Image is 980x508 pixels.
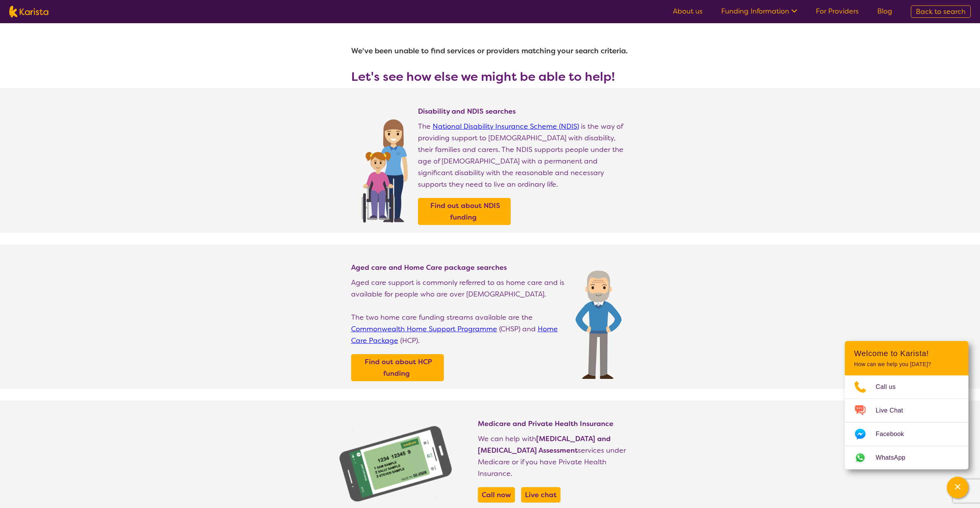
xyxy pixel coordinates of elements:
[576,271,622,379] img: Find Age care and home care package services and providers
[359,114,410,223] img: Find NDIS and Disability services and providers
[876,428,913,440] span: Facebook
[433,122,579,131] a: National Disability Insurance Scheme (NDIS)
[845,446,968,469] a: Web link opens in a new tab.
[876,452,915,464] span: WhatsApp
[845,375,968,469] ul: Choose channel
[351,277,568,300] p: Aged care support is commonly referred to as home care and is available for people who are over [...
[351,263,568,272] h4: Aged care and Home Care package searches
[877,7,892,16] a: Blog
[338,425,453,503] img: Find NDIS and Disability services and providers
[351,42,629,60] h1: We've been unable to find services or providers matching your search criteria.
[420,200,509,223] a: Find out about NDIS funding
[482,490,511,499] b: Call now
[351,312,568,346] p: The two home care funding streams available are the (CHSP) and (HCP).
[418,107,629,116] h4: Disability and NDIS searches
[430,201,500,222] b: Find out about NDIS funding
[478,434,611,455] b: [MEDICAL_DATA] and [MEDICAL_DATA] Assessment
[854,349,959,358] h2: Welcome to Karista!
[854,361,959,368] p: How can we help you [DATE]?
[418,121,629,190] p: The is the way of providing support to [DEMOGRAPHIC_DATA] with disability, their families and car...
[365,357,432,378] b: Find out about HCP funding
[876,381,905,393] span: Call us
[816,7,859,16] a: For Providers
[478,419,629,428] h4: Medicare and Private Health Insurance
[673,7,703,16] a: About us
[523,489,559,501] a: Live chat
[721,7,797,16] a: Funding Information
[478,433,629,479] p: We can help with services under Medicare or if you have Private Health Insurance.
[876,405,912,416] span: Live Chat
[351,70,629,84] h3: Let's see how else we might be able to help!
[525,490,557,499] b: Live chat
[911,5,971,18] a: Back to search
[916,7,966,16] span: Back to search
[351,324,497,334] a: Commonwealth Home Support Programme
[480,489,513,501] a: Call now
[353,356,442,379] a: Find out about HCP funding
[947,477,968,498] button: Channel Menu
[845,341,968,469] div: Channel Menu
[9,6,48,17] img: Karista logo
